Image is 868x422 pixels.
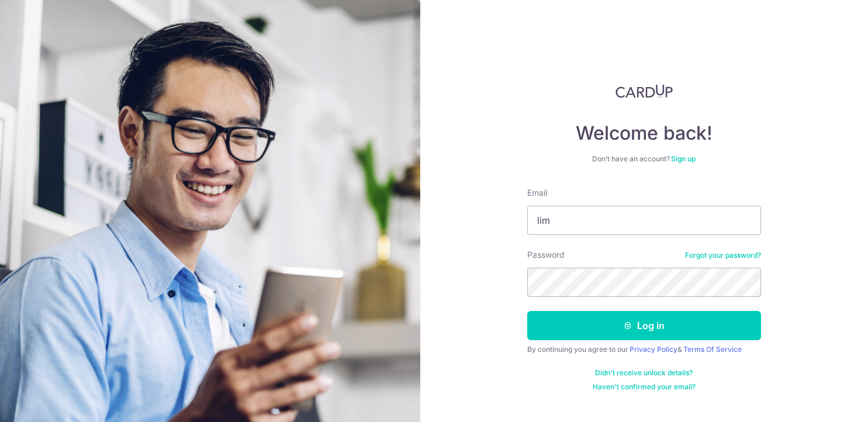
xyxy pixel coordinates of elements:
[527,311,761,340] button: Log in
[527,187,547,199] label: Email
[527,345,761,354] div: By continuing you agree to our &
[615,84,673,98] img: CardUp Logo
[527,154,761,164] div: Don’t have an account?
[671,154,696,163] a: Sign up
[685,251,761,260] a: Forgot your password?
[595,368,693,378] a: Didn't receive unlock details?
[527,122,761,145] h4: Welcome back!
[683,345,742,354] a: Terms Of Service
[630,345,677,354] a: Privacy Policy
[593,382,696,392] a: Haven't confirmed your email?
[527,206,761,235] input: Enter your Email
[527,249,565,261] label: Password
